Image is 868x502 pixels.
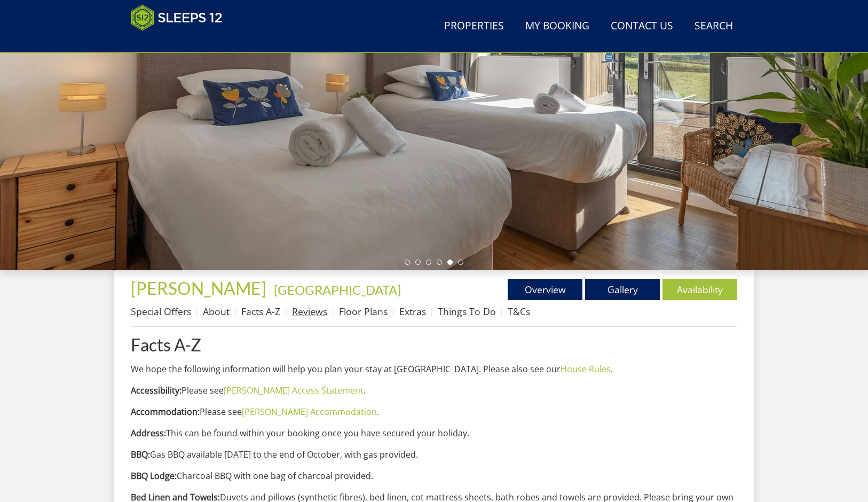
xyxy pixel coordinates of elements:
[131,427,737,440] p: This can be found within your booking once you have secured your holiday.
[270,282,401,297] span: -
[606,14,677,38] a: Contact Us
[662,279,737,300] a: Availability
[131,384,737,397] p: Please see .
[131,305,191,318] a: Special Offers
[131,278,266,299] span: [PERSON_NAME]
[508,305,530,318] a: T&Cs
[131,469,737,482] p: Charcoal BBQ with one bag of charcoal provided.
[274,282,401,297] a: [GEOGRAPHIC_DATA]
[585,279,660,300] a: Gallery
[131,363,737,375] p: We hope the following information will help you plan your stay at [GEOGRAPHIC_DATA]. Please also ...
[561,363,611,375] a: House Rules
[438,305,496,318] a: Things To Do
[241,305,280,318] a: Facts A-Z
[508,279,582,300] a: Overview
[242,406,377,418] a: [PERSON_NAME] Accommodation
[131,405,737,418] p: Please see .
[131,448,737,461] p: Gas BBQ available [DATE] to the end of October, with gas provided.
[131,385,182,396] b: Accessibility:
[292,305,327,318] a: Reviews
[131,406,200,418] b: Accommodation:
[131,470,177,482] strong: BBQ Lodge:
[690,14,737,38] a: Search
[224,385,364,396] a: [PERSON_NAME] Access Statement
[131,335,737,354] a: Facts A-Z
[131,4,223,31] img: Sleeps 12
[131,278,270,299] a: [PERSON_NAME]
[125,37,238,46] iframe: Customer reviews powered by Trustpilot
[440,14,508,38] a: Properties
[521,14,594,38] a: My Booking
[399,305,426,318] a: Extras
[131,427,166,439] strong: Address:
[203,305,230,318] a: About
[131,449,150,460] strong: BBQ:
[339,305,388,318] a: Floor Plans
